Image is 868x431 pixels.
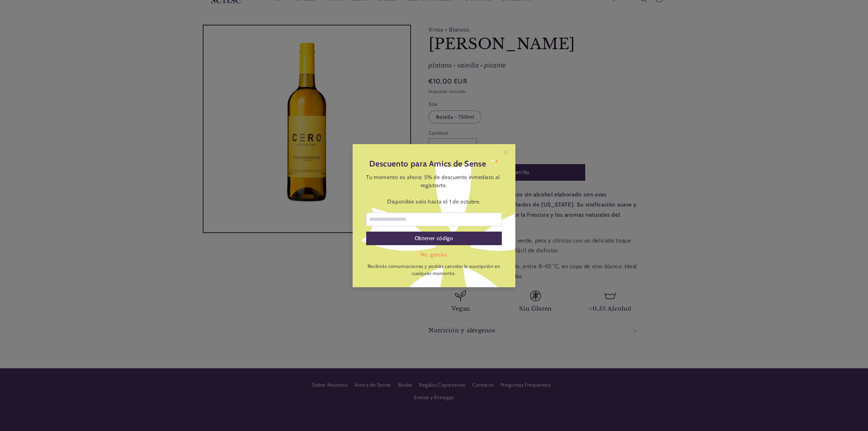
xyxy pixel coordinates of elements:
p: Recibirás comunicaciones y podrás cancelar la suscripción en cualquier momento. [366,263,502,277]
div: No, gracias [366,251,502,259]
div: Tu momento es ahora: 5% de descuento inmediato al registrarte. Disponible solo hasta el 1 de octu... [366,173,502,206]
div: Obtener código [366,232,502,245]
div: Obtener código [415,232,453,245]
input: Correo electrónico [366,213,502,226]
header: Descuento para Amics de Sense 🥂 [366,158,502,170]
